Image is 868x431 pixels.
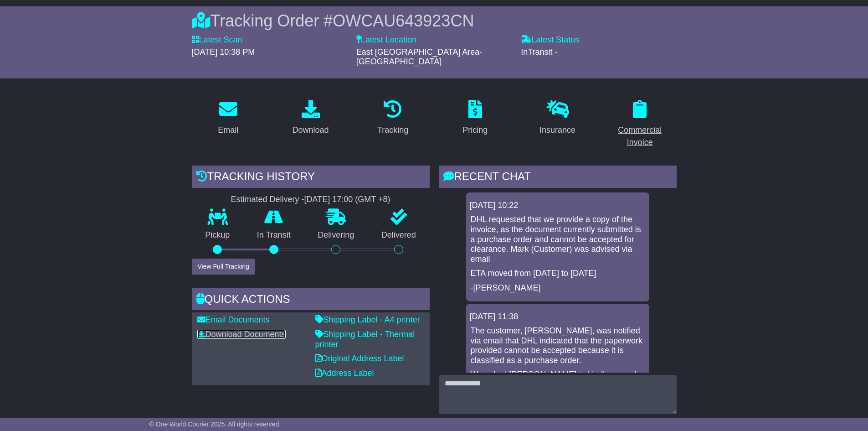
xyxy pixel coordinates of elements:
a: Commercial Invoice [603,97,677,152]
span: © One World Courier 2025. All rights reserved. [149,421,281,428]
a: Pricing [457,97,493,140]
div: Estimated Delivery - [192,195,430,205]
a: Email Documents [197,315,270,324]
span: East [GEOGRAPHIC_DATA] Area-[GEOGRAPHIC_DATA] [356,47,482,67]
p: We asked [PERSON_NAME] to kindly amend and resend the paperwork as a commercial invoice copy [471,370,645,400]
p: DHL requested that we provide a copy of the invoice, as the document currently submitted is a pur... [471,215,645,264]
a: Shipping Label - A4 printer [315,315,420,324]
a: Original Address Label [315,354,404,363]
p: Delivered [368,230,430,240]
a: Email [212,97,244,140]
span: InTransit - [521,47,557,57]
label: Latest Scan [192,35,242,45]
div: Quick Actions [192,288,430,313]
label: Latest Status [521,35,579,45]
div: Commercial Invoice [609,124,671,149]
div: Pricing [462,124,488,136]
p: The customer, [PERSON_NAME], was notified via email that DHL indicated that the paperwork provide... [471,326,645,365]
div: Tracking history [192,166,430,190]
p: Delivering [304,230,368,240]
label: Latest Location [356,35,416,45]
button: View Full Tracking [192,259,255,275]
p: -[PERSON_NAME] [471,283,645,293]
div: Tracking [377,124,408,136]
div: Insurance [539,124,575,136]
span: OWCAU643923CN [333,11,474,30]
div: Email [218,124,238,136]
div: [DATE] 10:22 [470,201,646,211]
p: ETA moved from [DATE] to [DATE] [471,269,645,279]
div: RECENT CHAT [439,166,677,190]
div: [DATE] 11:38 [470,312,646,322]
p: Pickup [192,230,244,240]
div: Download [292,124,329,136]
a: Address Label [315,369,374,378]
a: Tracking [371,97,414,140]
a: Download Documents [197,330,286,339]
a: Shipping Label - Thermal printer [315,330,415,349]
div: [DATE] 17:00 (GMT +8) [304,195,390,205]
div: Tracking Order # [192,11,677,31]
span: [DATE] 10:38 PM [192,47,255,57]
a: Download [286,97,334,140]
p: In Transit [243,230,304,240]
a: Insurance [534,97,581,140]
